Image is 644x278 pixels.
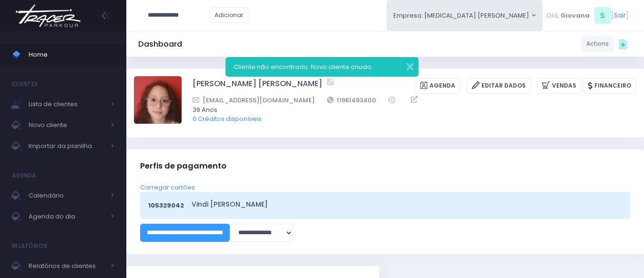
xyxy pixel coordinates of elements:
[594,7,611,24] span: S
[210,7,249,23] a: Adicionar
[467,78,531,94] a: Editar Dados
[140,183,195,192] a: Carregar cartões
[29,49,114,61] span: Home
[581,36,614,52] a: Actions
[193,105,624,115] span: 39 Anos
[614,10,626,20] a: Sair
[234,62,373,71] span: Cliente não encontrado. Novo cliente criado.
[29,140,105,152] span: Importar da planilha
[12,237,47,256] h4: Relatórios
[29,98,105,110] span: Lista de clientes
[327,95,377,105] a: 11961493400
[546,11,559,20] span: Olá,
[148,201,184,210] span: 105329042
[140,152,226,179] h3: Perfis de pagamento
[537,78,582,94] a: Vendas
[29,119,105,131] span: Novo cliente
[12,75,38,94] h4: Clientes
[138,40,182,49] h5: Dashboard
[134,76,182,124] img: Manuella Brandão oliveira
[193,78,322,94] a: [PERSON_NAME] [PERSON_NAME]
[192,199,619,209] a: Vindi [PERSON_NAME]
[29,210,105,223] span: Agenda do dia
[542,5,632,26] div: [ ]
[12,166,36,185] h4: Agenda
[29,260,105,272] span: Relatórios de clientes
[193,114,262,123] a: 0 Créditos disponíveis
[561,11,590,20] span: Giovana
[193,95,315,105] a: [EMAIL_ADDRESS][DOMAIN_NAME]
[583,78,636,94] a: Financeiro
[29,189,105,202] span: Calendário
[415,78,460,94] a: Agenda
